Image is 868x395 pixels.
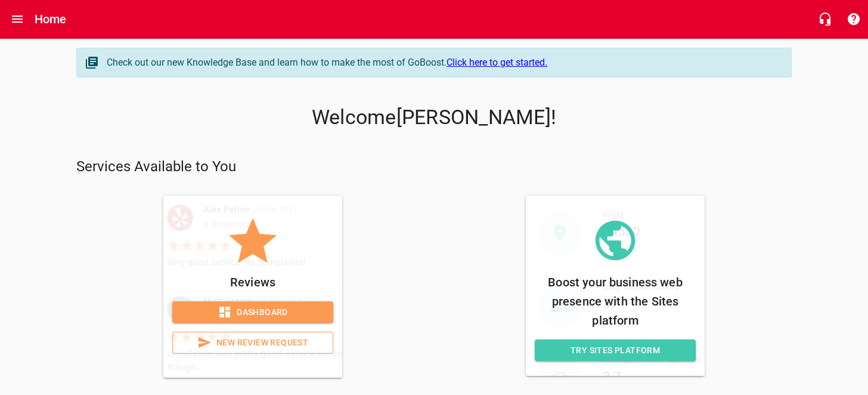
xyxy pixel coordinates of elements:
[839,5,868,33] button: Support Portal
[544,343,686,358] span: Try Sites Platform
[447,57,547,68] a: Click here to get started.
[3,5,32,33] button: Open drawer
[182,305,324,320] span: Dashboard
[535,340,696,362] a: Try Sites Platform
[76,106,792,129] p: Welcome [PERSON_NAME] !
[535,273,696,330] p: Boost your business web presence with the Sites platform
[172,332,333,354] a: New Review Request
[172,301,333,323] a: Dashboard
[107,55,779,70] div: Check out our new Knowledge Base and learn how to make the most of GoBoost.
[35,10,67,29] h6: Home
[182,335,323,350] span: New Review Request
[172,273,333,292] p: Reviews
[811,5,839,33] button: Live Chat
[76,158,792,177] p: Services Available to You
